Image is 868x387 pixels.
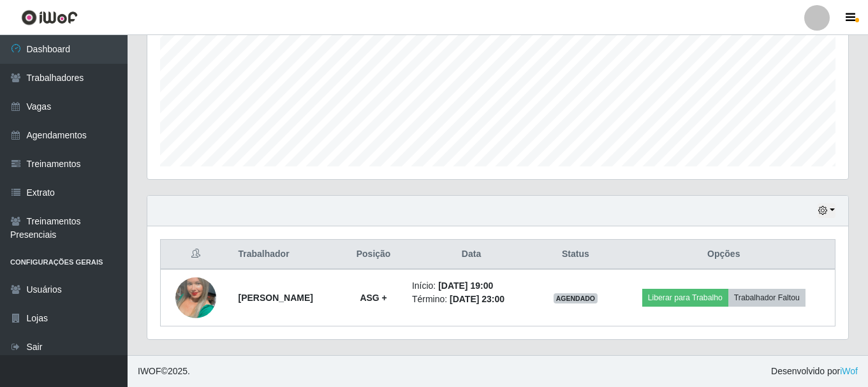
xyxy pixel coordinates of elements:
img: 1684607735548.jpeg [175,261,216,334]
th: Opções [613,240,835,270]
th: Trabalhador [230,240,342,270]
strong: ASG + [360,293,386,303]
th: Data [404,240,538,270]
span: Desenvolvido por [771,365,858,378]
th: Posição [342,240,404,270]
time: [DATE] 23:00 [450,294,504,304]
strong: [PERSON_NAME] [238,293,313,303]
button: Trabalhador Faltou [728,289,805,307]
span: AGENDADO [554,293,598,303]
span: © 2025 . [138,365,190,378]
img: CoreUI Logo [21,10,78,26]
button: Liberar para Trabalho [642,289,728,307]
li: Início: [412,279,531,293]
time: [DATE] 19:00 [438,281,493,291]
li: Término: [412,293,531,306]
a: iWof [840,366,858,376]
span: IWOF [138,366,161,376]
th: Status [538,240,612,270]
